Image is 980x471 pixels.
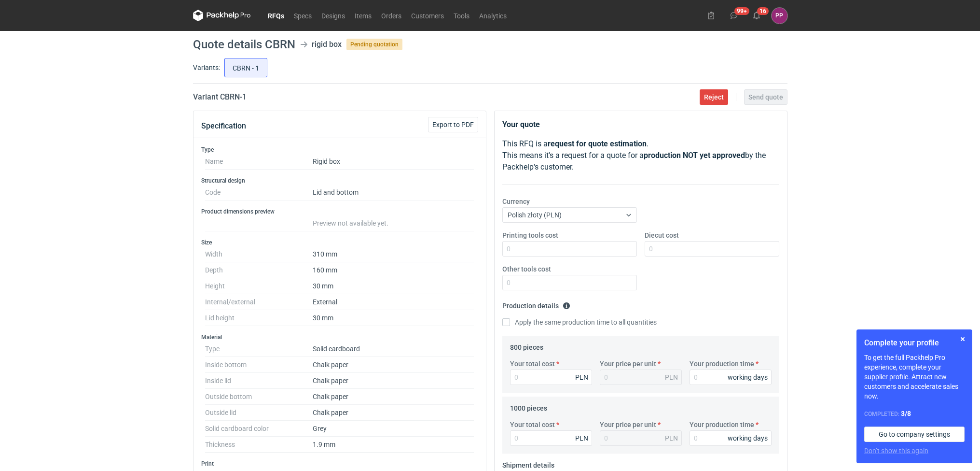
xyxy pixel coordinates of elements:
dd: 1.9 mm [313,437,474,453]
button: Export to PDF [428,117,478,132]
h2: Variant CBRN - 1 [193,91,247,103]
label: Apply the same production time to all quantities [502,317,657,327]
a: Items [350,10,376,21]
input: 0 [502,275,637,290]
legend: Production details [502,298,570,310]
label: Your total cost [510,420,555,429]
h1: Complete your profile [864,337,965,349]
label: Your price per unit [600,420,656,429]
h3: Product dimensions preview [201,208,478,215]
div: Paulina Pander [772,8,787,24]
dt: Name [205,154,313,170]
strong: 3 / 8 [901,410,911,417]
dd: Rigid box [313,154,474,170]
dd: 30 mm [313,310,474,326]
button: Send quote [744,89,787,105]
svg: Packhelp Pro [193,10,251,21]
a: Customers [406,10,449,21]
strong: Your quote [502,120,540,129]
input: 0 [510,430,592,446]
dd: 30 mm [313,278,474,294]
input: 0 [690,430,772,446]
label: CBRN - 1 [224,58,267,77]
h3: Type [201,146,478,154]
dd: Lid and bottom [313,185,474,200]
h1: Quote details CBRN [193,39,295,50]
dt: Type [205,341,313,357]
a: Analytics [474,10,511,21]
div: rigid box [312,39,342,50]
label: Diecut cost [645,230,679,240]
input: 0 [645,241,779,257]
div: PLN [665,433,678,443]
h3: Print [201,460,478,468]
button: Don’t show this again [864,446,928,456]
div: Completed: [864,409,965,419]
dt: Thickness [205,437,313,453]
div: working days [728,433,768,443]
a: Tools [449,10,474,21]
label: Variants: [193,63,220,72]
dt: Solid cardboard color [205,421,313,437]
label: Your production time [690,420,754,429]
dt: Width [205,246,313,262]
span: Send quote [748,94,783,100]
a: Orders [376,10,406,21]
dt: Outside lid [205,405,313,421]
dt: Code [205,185,313,200]
h3: Material [201,333,478,341]
dt: Inside lid [205,373,313,389]
button: Skip for now [957,333,968,345]
p: To get the full Packhelp Pro experience, complete your supplier profile. Attract new customers an... [864,353,965,401]
legend: 800 pieces [510,340,543,351]
label: Your production time [690,359,754,369]
legend: 1000 pieces [510,400,547,412]
button: 16 [749,8,764,23]
strong: request for quote estimation [548,139,647,148]
label: Other tools cost [502,264,551,274]
a: Specs [289,10,317,21]
dd: Chalk paper [313,373,474,389]
dd: 160 mm [313,262,474,278]
dd: Chalk paper [313,389,474,405]
div: PLN [575,433,588,443]
div: working days [728,372,768,382]
button: Reject [700,89,728,105]
strong: production NOT yet approved [644,151,745,160]
dt: Outside bottom [205,389,313,405]
div: PLN [665,372,678,382]
legend: Shipment details [502,457,554,469]
dd: 310 mm [313,246,474,262]
button: 99+ [726,8,742,23]
h3: Structural design [201,177,478,185]
a: Designs [317,10,350,21]
h3: Size [201,239,478,246]
a: RFQs [263,10,289,21]
dd: Chalk paper [313,405,474,421]
dt: Internal/external [205,294,313,310]
p: This RFQ is a . This means it's a request for a quote for a by the Packhelp's customer. [502,138,779,173]
div: PLN [575,372,588,382]
span: Polish złoty (PLN) [508,211,562,219]
label: Currency [502,197,530,206]
button: PP [772,8,787,24]
dt: Lid height [205,310,313,326]
dd: Chalk paper [313,357,474,373]
dd: External [313,294,474,310]
input: 0 [510,370,592,385]
label: Your price per unit [600,359,656,369]
span: Export to PDF [432,121,474,128]
dd: Solid cardboard [313,341,474,357]
dd: Grey [313,421,474,437]
input: 0 [502,241,637,257]
span: Pending quotation [346,39,402,50]
span: Preview not available yet. [313,219,388,227]
dt: Depth [205,262,313,278]
input: 0 [690,370,772,385]
a: Go to company settings [864,427,965,442]
dt: Inside bottom [205,357,313,373]
label: Your total cost [510,359,555,369]
dt: Height [205,278,313,294]
label: Printing tools cost [502,230,558,240]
